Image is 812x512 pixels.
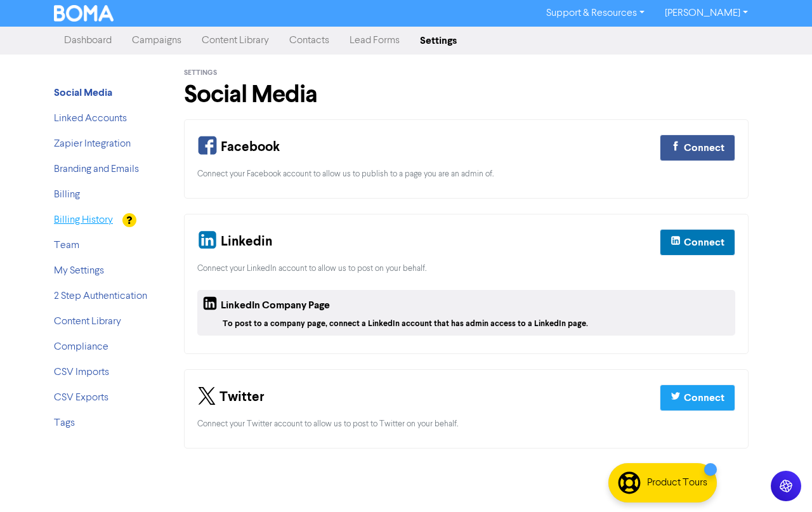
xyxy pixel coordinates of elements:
[54,240,79,251] a: Team
[54,86,112,99] strong: Social Media
[197,418,735,430] div: Connect your Twitter account to allow us to post to Twitter on your behalf.
[410,28,467,53] a: Settings
[279,28,339,53] a: Contacts
[54,164,139,174] a: Branding and Emails
[684,235,724,250] div: Connect
[54,367,109,377] a: CSV Imports
[54,418,75,428] a: Tags
[54,317,121,327] a: Content Library
[536,3,655,23] a: Support & Resources
[223,318,730,330] div: To post to a company page, connect a LinkedIn account that has admin access to a LinkedIn page.
[197,263,735,275] div: Connect your LinkedIn account to allow us to post on your behalf.
[184,369,749,449] div: Your Twitter Connection
[54,5,114,22] img: BOMA Logo
[660,229,735,256] button: Connect
[122,28,192,53] a: Campaigns
[54,393,108,403] a: CSV Exports
[197,168,735,180] div: Connect your Facebook account to allow us to publish to a page you are an admin of.
[749,451,812,512] iframe: Chat Widget
[184,69,217,77] span: Settings
[339,28,410,53] a: Lead Forms
[684,390,724,405] div: Connect
[54,266,104,276] a: My Settings
[197,383,265,413] div: Twitter
[54,114,127,124] a: Linked Accounts
[184,80,749,109] h1: Social Media
[184,119,749,199] div: Your Facebook Connection
[202,295,330,318] div: LinkedIn Company Page
[655,3,758,23] a: [PERSON_NAME]
[192,28,279,53] a: Content Library
[54,342,108,352] a: Compliance
[660,384,735,411] button: Connect
[54,28,122,53] a: Dashboard
[184,214,749,353] div: Your Linkedin and Company Page Connection
[54,190,80,200] a: Billing
[54,139,131,149] a: Zapier Integration
[660,135,735,161] button: Connect
[684,140,724,155] div: Connect
[54,215,113,225] a: Billing History
[54,291,147,301] a: 2 Step Authentication
[197,133,280,163] div: Facebook
[197,227,272,258] div: Linkedin
[54,88,112,98] a: Social Media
